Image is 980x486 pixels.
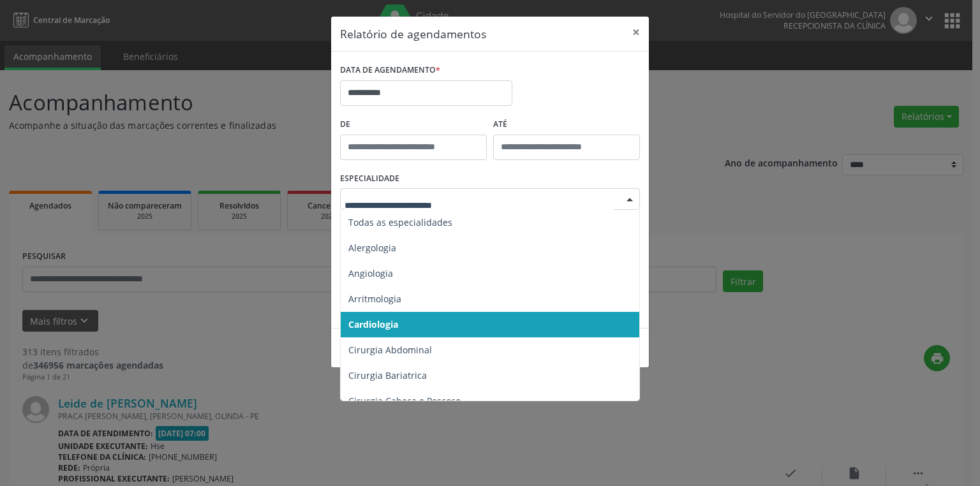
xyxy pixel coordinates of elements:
[493,115,640,135] label: ATÉ
[348,216,452,228] span: Todas as especialidades
[348,395,461,407] span: Cirurgia Cabeça e Pescoço
[348,267,393,279] span: Angiologia
[348,318,398,330] span: Cardiologia
[348,242,396,254] span: Alergologia
[623,17,649,48] button: Close
[340,61,440,80] label: DATA DE AGENDAMENTO
[340,169,399,189] label: ESPECIALIDADE
[340,115,487,135] label: De
[348,293,401,305] span: Arritmologia
[340,26,486,42] h5: Relatório de agendamentos
[348,369,427,381] span: Cirurgia Bariatrica
[348,344,432,356] span: Cirurgia Abdominal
